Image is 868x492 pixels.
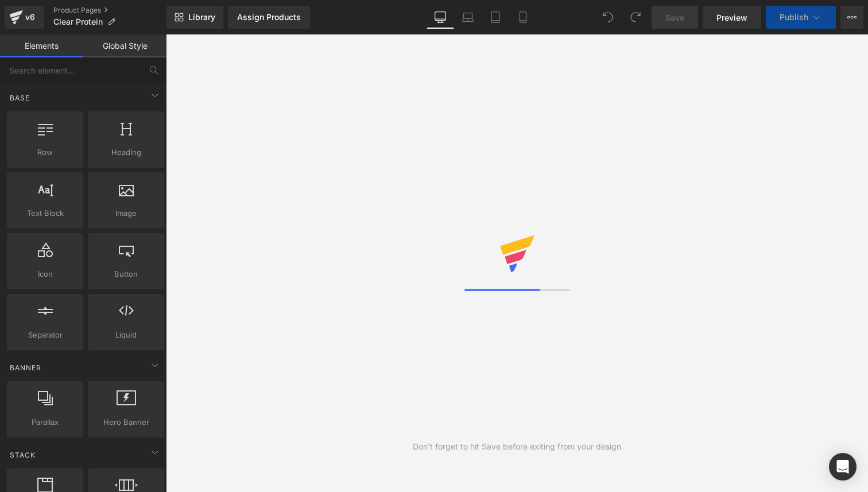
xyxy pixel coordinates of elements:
span: Text Block [10,207,80,219]
button: Undo [596,6,619,29]
span: Publish [780,13,808,22]
span: Heading [91,146,161,158]
span: Image [91,207,161,219]
a: v6 [5,6,44,29]
span: Parallax [10,416,80,428]
a: Desktop [427,6,454,29]
span: Library [188,12,215,22]
a: Laptop [454,6,482,29]
a: Product Pages [53,6,166,15]
span: Hero Banner [91,416,161,428]
a: New Library [166,6,223,29]
span: Preview [716,11,747,24]
div: Assign Products [237,13,301,22]
span: Icon [10,268,80,280]
span: Separator [10,329,80,341]
span: Stack [9,450,37,460]
div: Don't forget to hit Save before exiting from your design [413,440,621,453]
button: More [840,6,863,29]
a: Mobile [509,6,537,29]
span: Save [665,11,684,24]
span: Row [10,146,80,158]
span: Base [9,92,31,103]
a: Preview [703,6,761,29]
button: Publish [766,6,836,29]
span: Button [91,268,161,280]
span: Clear Protein [53,17,103,26]
div: Open Intercom Messenger [829,453,857,481]
span: Banner [9,362,42,373]
div: v6 [23,10,37,25]
a: Global Style [83,34,166,57]
button: Redo [624,6,647,29]
span: Liquid [91,329,161,341]
a: Tablet [482,6,509,29]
